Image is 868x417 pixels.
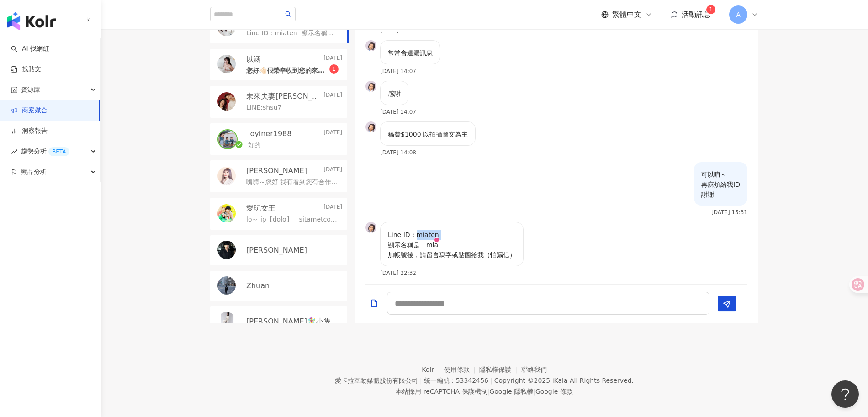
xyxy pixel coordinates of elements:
[11,148,17,155] span: rise
[217,276,236,295] img: KOL Avatar
[388,129,468,139] p: 稿費$1000 以拍攝圖文為主
[701,169,740,200] p: 可以唷～ 再麻煩給我ID 謝謝
[21,79,40,100] span: 資源庫
[11,106,48,115] a: 商案媒合
[217,167,236,185] img: KOL Avatar
[365,81,376,92] img: KOL Avatar
[246,281,270,291] p: Zhuan
[11,127,48,136] a: 洞察報告
[718,296,736,311] button: Send
[709,6,713,13] span: 1
[706,5,715,14] sup: 1
[365,40,376,51] img: KOL Avatar
[217,92,236,111] img: KOL Avatar
[248,141,261,150] p: 好的
[7,12,56,30] img: logo
[521,366,547,373] a: 聯絡我們
[380,149,416,156] p: [DATE] 14:08
[11,65,41,74] a: 找貼文
[479,366,521,373] a: 隱私權保護
[831,380,859,408] iframe: Help Scout Beacon - Open
[380,68,416,74] p: [DATE] 14:07
[552,377,568,384] a: iKala
[246,29,339,38] p: Line ID：miaten 顯示名稱是：mia 加帳號後，請留言寫字或貼圖給我（怕漏信）
[323,54,342,64] p: [DATE]
[736,10,741,20] span: A
[246,203,275,213] p: 愛玩女王
[217,312,236,330] img: KOL Avatar
[388,48,433,58] p: 常常會遺漏訊息
[420,377,422,384] span: |
[323,203,342,213] p: [DATE]
[380,270,416,276] p: [DATE] 22:32
[323,91,342,101] p: [DATE]
[490,377,492,384] span: |
[329,64,339,74] sup: 1
[48,147,69,156] div: BETA
[335,377,418,384] div: 愛卡拉互動媒體股份有限公司
[21,141,69,162] span: 趨勢分析
[246,166,307,176] p: [PERSON_NAME]
[218,130,237,148] img: KOL Avatar
[489,388,533,395] a: Google 隱私權
[533,388,535,395] span: |
[487,388,490,395] span: |
[323,166,342,176] p: [DATE]
[246,54,261,64] p: 以涵
[365,121,376,132] img: KOL Avatar
[380,109,416,115] p: [DATE] 14:07
[246,103,281,112] p: LINE:shsu7
[424,377,488,384] div: 統一編號：53342456
[246,66,329,75] p: 您好👋🏻很榮幸收到您的來信，我們合作都有固定的報價，不曉得是否提供給您評估呢～
[246,91,322,101] p: 未來夫妻[PERSON_NAME] & [PERSON_NAME]
[217,241,236,259] img: KOL Avatar
[323,129,342,139] p: [DATE]
[370,292,379,314] button: Add a file
[217,55,236,73] img: KOL Avatar
[494,377,634,384] div: Copyright © 2025 All Rights Reserved.
[246,317,340,327] p: [PERSON_NAME]🧚‍♀️小隻開運站·關注我❤️ 伍柒™
[246,215,339,224] p: lo～ ip【dolo】，sitametcon，adipisci，elitseddoeiu，tempori，utl ! etd ：magna://aliquaeni812.adm/ VE ：qu...
[365,222,376,233] img: KOL Avatar
[248,129,291,139] p: joyiner1988
[217,204,236,222] img: KOL Avatar
[682,10,711,19] span: 活動訊息
[612,10,641,20] span: 繁體中文
[422,366,444,373] a: Kolr
[396,386,572,397] span: 本站採用 reCAPTCHA 保護機制
[711,209,747,216] p: [DATE] 15:31
[246,178,339,187] p: 嗨嗨～您好 我有看到您有合作意願 不知道您有沒有查看到合作內容 以及收費方式呢？ 主要以商品互惠＋＄1000的報酬為主 商品會提供4色 有任何其他合作想法都可以提出唷～
[21,162,47,182] span: 競品分析
[285,11,291,17] span: search
[246,245,307,255] p: [PERSON_NAME]
[388,230,516,260] p: Line ID：miaten 顯示名稱是：mia 加帳號後，請留言寫字或貼圖給我（怕漏信）
[11,44,49,53] a: searchAI 找網紅
[535,388,573,395] a: Google 條款
[332,66,336,72] span: 1
[444,366,480,373] a: 使用條款
[388,89,401,99] p: 感謝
